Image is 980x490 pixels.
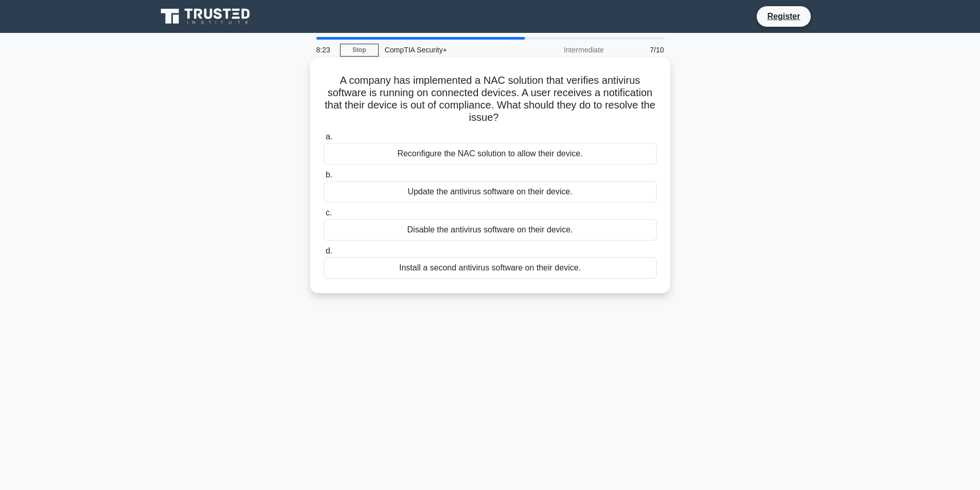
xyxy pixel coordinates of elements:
div: Disable the antivirus software on their device. [324,219,657,241]
span: b. [326,170,332,179]
div: 8:23 [310,40,340,60]
a: Register [761,10,806,23]
h5: A company has implemented a NAC solution that verifies antivirus software is running on connected... [323,74,658,124]
div: CompTIA Security+ [379,40,520,60]
span: d. [326,246,332,255]
div: Reconfigure the NAC solution to allow their device. [324,143,657,165]
div: 7/10 [610,40,670,60]
div: Intermediate [520,40,610,60]
span: a. [326,132,332,141]
span: c. [326,208,332,217]
a: Stop [340,44,379,57]
div: Install a second antivirus software on their device. [324,257,657,279]
div: Update the antivirus software on their device. [324,181,657,203]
